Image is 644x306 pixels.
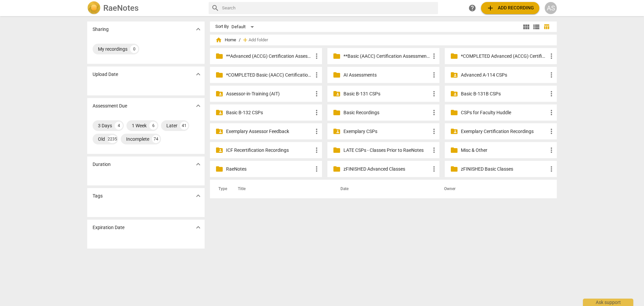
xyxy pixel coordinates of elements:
[215,37,222,43] span: home
[166,122,177,129] div: Later
[115,122,123,130] div: 4
[430,90,438,98] span: more_vert
[93,161,111,168] p: Duration
[461,72,547,79] p: Advanced A-114 CSPs
[193,69,203,79] button: Show more
[226,147,313,154] p: ICF Recertification Recordings
[194,160,202,168] span: expand_more
[226,166,313,173] p: RaeNotes
[532,23,540,31] span: view_list
[193,159,203,169] button: Show more
[226,128,313,135] p: Exemplary Assessor Feedback
[226,90,313,97] p: Assessor-in-Training (AIT)
[461,53,547,60] p: *COMPLETED Advanced (ACCG) Certification Assessments
[194,70,202,78] span: expand_more
[343,128,430,135] p: Exemplary CSPs
[215,127,223,135] span: folder_shared
[466,2,478,14] a: Help
[87,1,101,15] img: Logo
[132,122,147,129] div: 1 Week
[93,192,103,200] p: Tags
[103,3,139,13] h2: RaeNotes
[430,52,438,60] span: more_vert
[545,2,557,14] div: AS
[461,147,547,154] p: Misc & Other
[541,22,551,32] button: Table view
[193,101,203,111] button: Show more
[230,180,332,199] th: Title
[333,71,341,79] span: folder
[461,90,547,97] p: Basic B-131B CSPs
[430,108,438,117] span: more_vert
[531,22,541,32] button: List view
[343,72,430,79] p: AI Assessments
[194,192,202,200] span: expand_more
[313,146,321,154] span: more_vert
[486,4,534,12] span: Add recording
[98,122,112,129] div: 3 Days
[213,180,230,199] th: Type
[93,224,124,231] p: Expiration Date
[313,52,321,60] span: more_vert
[343,109,430,116] p: Basic Recordings
[226,72,313,79] p: *COMPLETED Basic (AACC) Certification Assessments
[215,146,223,154] span: folder_shared
[215,37,236,43] span: Home
[547,71,555,79] span: more_vert
[215,90,223,98] span: folder_shared
[239,38,240,43] span: /
[215,24,229,29] div: Sort By
[98,46,127,52] div: My recordings
[231,21,256,32] div: Default
[333,52,341,60] span: folder
[126,136,149,142] div: Incomplete
[430,127,438,135] span: more_vert
[333,146,341,154] span: folder
[547,52,555,60] span: more_vert
[222,3,435,13] input: Search
[333,127,341,135] span: folder_shared
[547,165,555,173] span: more_vert
[313,90,321,98] span: more_vert
[450,127,458,135] span: folder_shared
[130,45,138,53] div: 0
[211,4,219,12] span: search
[430,165,438,173] span: more_vert
[461,109,547,116] p: CSPs for Faculty Huddle
[313,71,321,79] span: more_vert
[333,108,341,117] span: folder
[450,108,458,117] span: folder
[180,122,188,130] div: 41
[226,53,313,60] p: **Advanced (ACCG) Certification Assessments
[194,102,202,110] span: expand_more
[547,146,555,154] span: more_vert
[226,109,313,116] p: Basic B-132 CSPs
[522,23,530,31] span: view_module
[215,52,223,60] span: folder
[450,146,458,154] span: folder
[149,122,157,130] div: 6
[93,71,118,78] p: Upload Date
[215,165,223,173] span: folder
[468,4,476,12] span: help
[215,71,223,79] span: folder
[313,108,321,117] span: more_vert
[313,127,321,135] span: more_vert
[461,128,547,135] p: Exemplary Certification Recordings
[93,102,127,110] p: Assessment Due
[450,165,458,173] span: folder
[436,180,550,199] th: Owner
[194,223,202,231] span: expand_more
[450,90,458,98] span: folder_shared
[547,127,555,135] span: more_vert
[194,25,202,33] span: expand_more
[461,166,547,173] p: zFINISHED Basic Classes
[313,165,321,173] span: more_vert
[430,71,438,79] span: more_vert
[87,1,203,15] a: LogoRaeNotes
[547,108,555,117] span: more_vert
[193,191,203,201] button: Show more
[333,165,341,173] span: folder
[547,90,555,98] span: more_vert
[249,38,268,43] span: Add folder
